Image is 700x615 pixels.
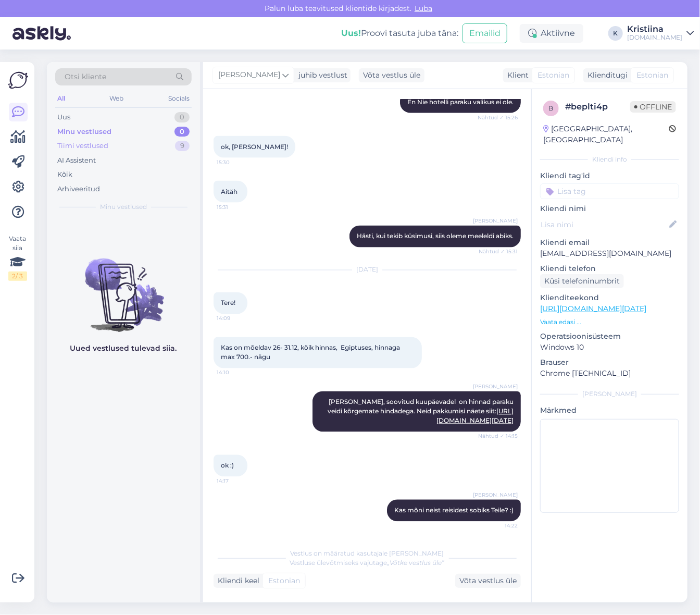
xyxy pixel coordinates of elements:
[174,112,190,122] div: 0
[217,315,256,323] span: 14:09
[520,24,583,43] div: Aktiivne
[387,559,445,567] i: „Võtke vestlus üle”
[100,202,147,212] span: Minu vestlused
[540,170,679,181] p: Kliendi tag'id
[473,217,518,225] span: [PERSON_NAME]
[214,265,521,275] div: [DATE]
[478,114,518,121] span: Nähtud ✓ 15:26
[268,575,300,586] span: Estonian
[543,124,669,145] div: [GEOGRAPHIC_DATA], [GEOGRAPHIC_DATA]
[217,369,256,377] span: 14:10
[221,299,235,307] span: Tere!
[328,398,515,425] span: [PERSON_NAME], soovitud kuupäevadel on hinnad paraku veidi kõrgemate hindadega. Neid pakkumisi nä...
[57,127,111,137] div: Minu vestlused
[540,263,679,274] p: Kliendi telefon
[65,71,106,82] span: Otsi kliente
[8,70,28,90] img: Askly Logo
[540,342,679,353] p: Windows 10
[540,357,679,368] p: Brauser
[357,232,514,240] span: Hästi, kui tekib küsimusi, siis oleme meeleldi abiks.
[479,522,518,530] span: 14:22
[108,92,126,105] div: Web
[57,155,96,166] div: AI Assistent
[57,112,70,122] div: Uus
[217,203,256,211] span: 15:31
[394,507,514,514] span: Kas mõni neist reisidest sobiks Teile? :)
[407,98,514,106] span: En Nie hotelli paraku valikus ei ole.
[174,127,190,137] div: 0
[540,317,679,327] p: Vaata edasi ...
[540,155,679,164] div: Kliendi info
[583,70,628,81] div: Klienditugi
[291,549,444,557] span: Vestlus on määratud kasutajale [PERSON_NAME]
[218,69,280,81] span: [PERSON_NAME]
[636,70,668,81] span: Estonian
[341,28,361,38] b: Uus!
[57,184,100,194] div: Arhiveeritud
[479,248,518,256] span: Nähtud ✓ 15:31
[540,237,679,248] p: Kliendi email
[540,405,679,416] p: Märkmed
[217,158,256,166] span: 15:30
[627,25,682,33] div: Kristiina
[8,234,27,281] div: Vaata siia
[221,344,402,361] span: Kas on mõeldav 26- 31.12, kõik hinnas, Egiptuses, hinnaga max 700.- nägu
[290,559,445,567] span: Vestluse ülevõtmiseks vajutage
[175,141,190,151] div: 9
[70,343,177,354] p: Uued vestlused tulevad siia.
[55,92,67,105] div: All
[540,183,679,199] input: Lisa tag
[166,92,192,105] div: Socials
[359,68,424,82] div: Võta vestlus üle
[217,477,256,485] span: 14:17
[549,104,554,112] span: b
[537,70,569,81] span: Estonian
[540,203,679,214] p: Kliendi nimi
[8,272,27,281] div: 2 / 3
[47,240,200,334] img: No chats
[221,188,238,195] span: Aitäh
[478,433,518,440] span: Nähtud ✓ 14:15
[341,27,458,40] div: Proovi tasuta juba täna:
[294,70,347,81] div: juhib vestlust
[463,23,507,43] button: Emailid
[540,274,624,288] div: Küsi telefoninumbrit
[214,575,259,586] div: Kliendi keel
[630,101,676,113] span: Offline
[540,248,679,259] p: [EMAIL_ADDRESS][DOMAIN_NAME]
[540,368,679,379] p: Chrome [TECHNICAL_ID]
[565,101,630,113] div: # beplti4p
[473,491,518,499] span: [PERSON_NAME]
[540,389,679,399] div: [PERSON_NAME]
[541,219,667,230] input: Lisa nimi
[57,169,72,180] div: Kõik
[540,331,679,342] p: Operatsioonisüsteem
[627,33,682,42] div: [DOMAIN_NAME]
[455,574,521,588] div: Võta vestlus üle
[221,462,234,470] span: ok :)
[503,70,529,81] div: Klient
[57,141,108,151] div: Tiimi vestlused
[608,26,623,41] div: K
[540,304,646,313] a: [URL][DOMAIN_NAME][DATE]
[221,143,288,151] span: ok, [PERSON_NAME]!
[540,292,679,303] p: Klienditeekond
[411,4,435,13] span: Luba
[473,383,518,391] span: [PERSON_NAME]
[627,25,694,42] a: Kristiina[DOMAIN_NAME]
